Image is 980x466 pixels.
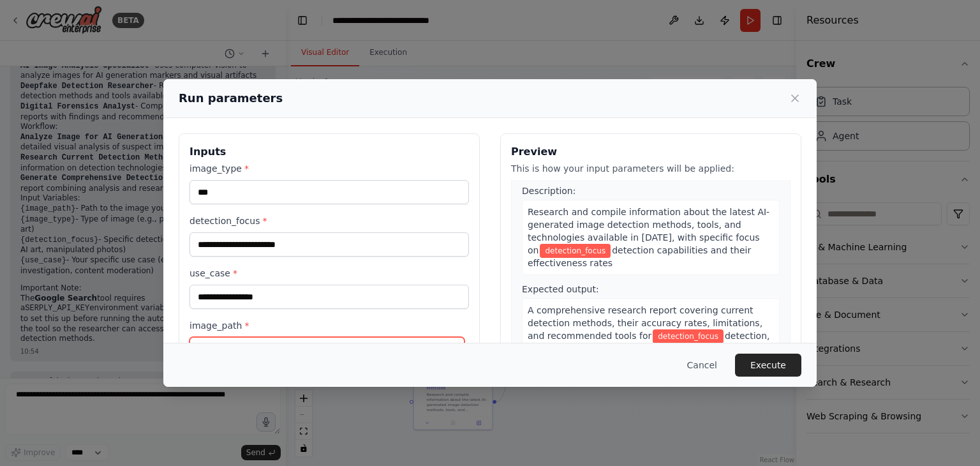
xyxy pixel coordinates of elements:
p: This is how your input parameters will be applied: [511,162,791,175]
h2: Run parameters [179,89,283,107]
span: Description: [522,186,575,196]
h3: Inputs [189,144,469,160]
span: detection capabilities and their effectiveness rates [528,245,751,268]
h3: Preview [511,144,791,160]
label: detection_focus [189,214,469,227]
span: Variable: detection_focus [653,329,724,343]
span: A comprehensive research report covering current detection methods, their accuracy rates, limitat... [528,305,762,341]
button: Execute [735,354,801,377]
span: Research and compile information about the latest AI-generated image detection methods, tools, an... [528,207,769,255]
button: Cancel [677,354,727,377]
span: Variable: detection_focus [540,244,611,258]
span: Expected output: [522,284,599,294]
label: use_case [189,267,469,280]
label: image_path [189,319,469,332]
label: image_type [189,162,469,175]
